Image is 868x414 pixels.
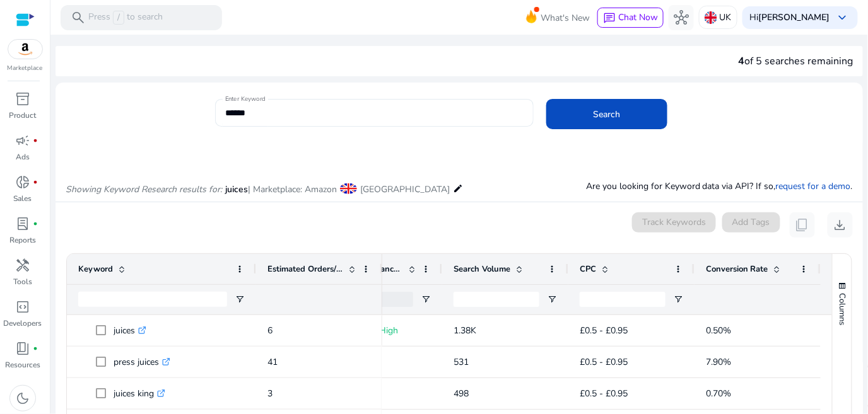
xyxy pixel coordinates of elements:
button: Open Filter Menu [235,294,245,304]
button: Open Filter Menu [673,294,683,304]
button: hub [669,5,694,30]
p: Product [9,110,37,121]
span: search [71,10,86,25]
mat-label: Enter Keyword [225,95,266,103]
span: 498 [454,388,469,400]
span: download [833,217,848,233]
span: campaign [15,133,30,148]
span: / [113,11,124,25]
span: code_blocks [15,299,30,314]
button: Open Filter Menu [421,294,431,304]
input: Search Volume Filter Input [454,292,539,307]
span: Search Volume [454,263,510,275]
p: Sales [14,193,32,204]
span: Keyword [78,263,113,275]
p: Very High [359,318,431,343]
span: 531 [454,356,469,368]
a: request for a demo [776,180,851,192]
span: 4 [739,54,745,68]
p: press juices [114,349,170,375]
mat-icon: edit [453,181,463,196]
span: 7.90% [706,356,731,368]
p: Ads [16,151,30,163]
span: handyman [15,258,30,273]
button: chatChat Now [597,8,664,28]
input: CPC Filter Input [580,292,666,307]
button: Search [546,99,667,129]
span: [GEOGRAPHIC_DATA] [360,183,450,195]
span: donut_small [15,175,30,190]
p: Are you looking for Keyword data via API? If so, . [586,180,853,193]
button: Open Filter Menu [547,294,557,304]
span: Conversion Rate [706,263,768,275]
input: Keyword Filter Input [78,292,227,307]
p: Hi [750,13,830,22]
p: High [359,381,431,406]
div: of 5 searches remaining [739,54,853,69]
img: uk.svg [705,11,717,24]
p: Developers [4,318,42,329]
span: fiber_manual_record [33,221,38,226]
p: Reports [9,234,36,246]
i: Showing Keyword Research results for: [66,183,222,195]
p: Resources [5,359,40,371]
span: fiber_manual_record [33,180,38,185]
span: 0.50% [706,325,731,336]
span: 41 [267,356,278,368]
span: | Marketplace: Amazon [248,183,337,195]
b: [PERSON_NAME] [759,11,830,23]
p: juices king [114,381,165,406]
span: inventory_2 [15,91,30,106]
span: Search [594,108,621,121]
span: lab_profile [15,216,30,231]
button: download [828,212,853,238]
p: Marketplace [8,64,43,73]
span: 1.38K [454,325,476,336]
span: 0.70% [706,388,731,400]
p: Tools [13,276,32,287]
span: 3 [267,388,273,400]
span: fiber_manual_record [33,346,38,351]
span: book_4 [15,341,30,356]
p: High [359,349,431,375]
span: What's New [541,7,590,29]
span: Estimated Orders/Month [267,263,343,275]
span: dark_mode [15,391,30,406]
span: £0.5 - £0.95 [580,388,628,400]
p: Press to search [88,11,163,25]
span: Chat Now [618,11,658,23]
span: CPC [580,263,596,275]
span: chat [603,12,616,25]
span: Columns [837,293,848,325]
span: keyboard_arrow_down [835,10,850,25]
span: £0.5 - £0.95 [580,325,628,336]
span: 6 [267,325,273,336]
img: amazon.svg [8,40,42,59]
span: juices [225,183,248,195]
p: UK [720,6,732,28]
p: juices [114,318,146,343]
span: £0.5 - £0.95 [580,356,628,368]
span: fiber_manual_record [33,138,38,143]
span: hub [674,10,689,25]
